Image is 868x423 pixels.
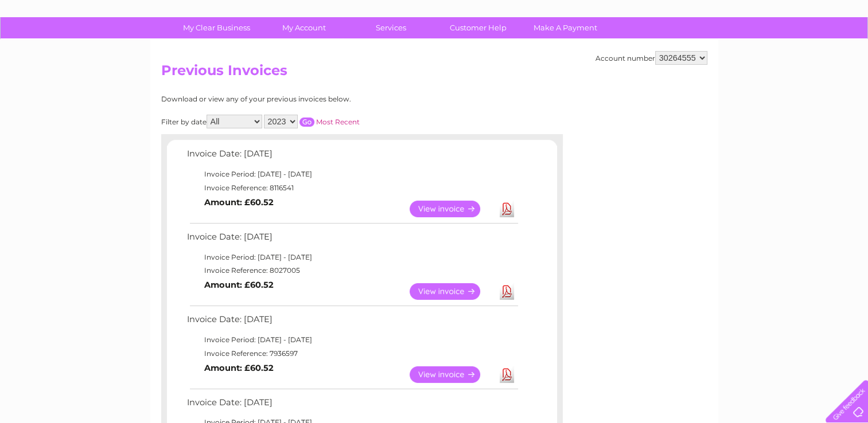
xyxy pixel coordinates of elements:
[164,6,706,56] div: Clear Business is a trading name of Verastar Limited (registered in [GEOGRAPHIC_DATA] No. 3667643...
[204,197,274,207] b: Amount: £60.52
[768,49,785,57] a: Blog
[792,49,820,57] a: Contact
[595,51,707,65] div: Account number
[500,283,514,300] a: Download
[184,181,520,195] td: Invoice Reference: 8116541
[184,264,520,277] td: Invoice Reference: 8027005
[184,312,520,333] td: Invoice Date: [DATE]
[204,280,274,290] b: Amount: £60.52
[500,366,514,383] a: Download
[695,49,720,57] a: Energy
[184,395,520,416] td: Invoice Date: [DATE]
[518,17,613,38] a: Make A Payment
[410,283,494,300] a: View
[727,49,761,57] a: Telecoms
[184,347,520,361] td: Invoice Reference: 7936597
[256,17,351,38] a: My Account
[169,17,264,38] a: My Clear Business
[184,229,520,250] td: Invoice Date: [DATE]
[652,6,731,20] a: 0333 014 3131
[184,250,520,264] td: Invoice Period: [DATE] - [DATE]
[184,146,520,167] td: Invoice Date: [DATE]
[184,333,520,347] td: Invoice Period: [DATE] - [DATE]
[30,30,89,65] img: logo.png
[161,115,462,128] div: Filter by date
[344,17,438,38] a: Services
[316,117,360,126] a: Most Recent
[431,17,526,38] a: Customer Help
[666,49,688,57] a: Water
[204,363,274,373] b: Amount: £60.52
[830,49,857,57] a: Log out
[161,62,707,84] h2: Previous Invoices
[161,95,462,103] div: Download or view any of your previous invoices below.
[410,201,494,217] a: View
[410,366,494,383] a: View
[500,201,514,217] a: Download
[184,167,520,181] td: Invoice Period: [DATE] - [DATE]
